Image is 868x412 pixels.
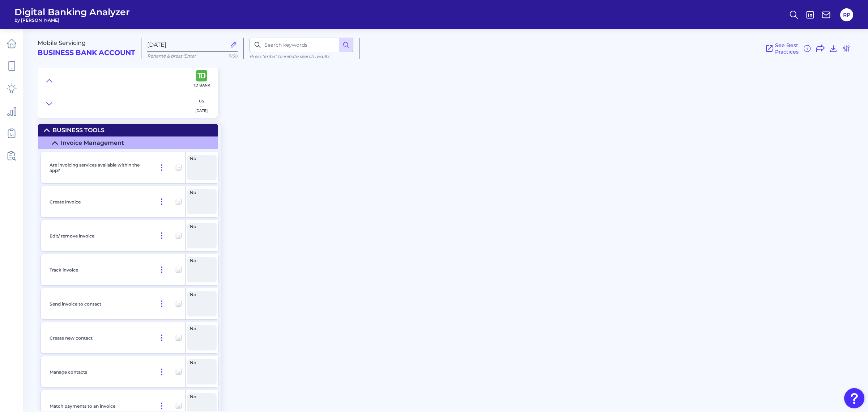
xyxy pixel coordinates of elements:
[50,199,81,205] p: Create invoice
[228,53,238,59] span: 11/50
[14,7,130,17] span: Digital Banking Analyzer
[50,301,101,307] p: Send invoice to contact
[50,233,94,239] p: Edit/ remove invoice
[38,124,218,136] summary: Business Tools
[38,39,86,46] span: Mobile Servicing
[195,108,208,113] p: [DATE]
[190,293,209,297] span: No
[190,224,209,229] span: No
[38,136,218,149] summary: Invoice Management
[190,395,209,399] span: No
[147,53,238,59] p: Rename & press 'Enter'
[250,38,353,52] input: Search keywords
[844,388,864,408] button: Open Resource Center
[195,99,208,104] p: US
[840,8,853,21] button: RP
[190,156,209,161] span: No
[195,104,208,108] p: --
[765,42,799,55] a: See Best Practices
[50,267,78,273] p: Track invoice
[61,139,124,146] div: Invoice Management
[250,54,353,59] p: Press ‘Enter’ to initiate search results
[14,17,130,23] span: by [PERSON_NAME]
[190,361,209,365] span: No
[190,258,209,263] span: No
[50,403,115,409] p: Match payments to an invoice
[193,83,210,88] p: TD Bank
[50,369,87,375] p: Manage contacts
[190,327,209,331] span: No
[190,190,209,195] span: No
[52,127,105,134] div: Business Tools
[50,162,149,173] p: Are invoicing services available within the app?
[775,42,799,55] span: See Best Practices
[38,49,135,57] h2: Business Bank Account
[50,335,93,341] p: Create new contact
